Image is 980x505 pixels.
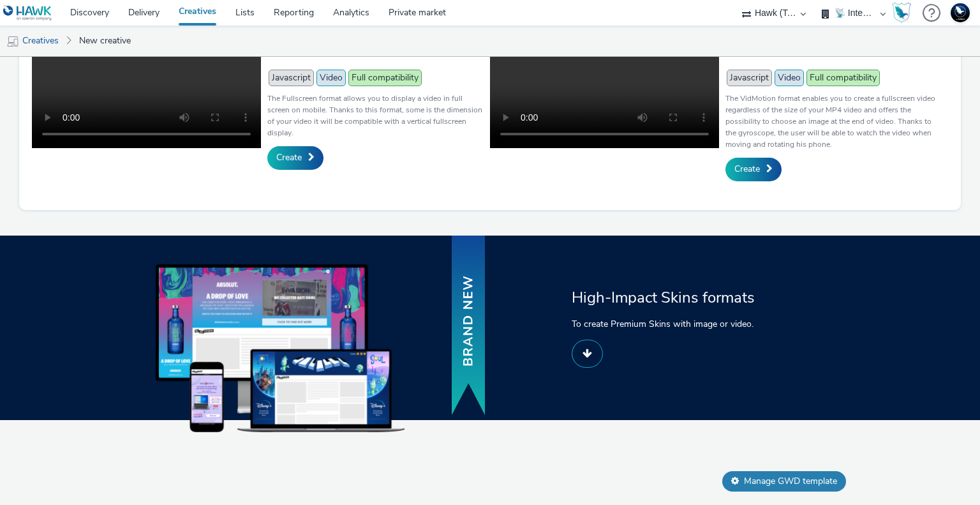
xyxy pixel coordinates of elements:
[734,163,760,175] span: Create
[449,234,487,418] img: banner with new text
[727,70,772,86] span: Javascript
[892,3,916,23] a: Hawk Academy
[725,158,782,181] a: Create
[572,287,810,308] h2: High-Impact Skins formats
[6,35,19,48] img: mobile
[316,70,346,86] span: Video
[806,70,880,86] span: Full compatibility
[348,70,422,86] span: Full compatibility
[73,26,137,56] a: New creative
[267,146,323,169] a: Create
[276,151,302,163] span: Create
[951,3,970,22] img: Support Hawk
[269,70,314,86] span: Javascript
[775,70,804,86] span: Video
[156,265,405,432] img: example of skins on dekstop, tablet and mobile devices
[3,5,52,21] img: undefined Logo
[892,3,911,23] img: Hawk Academy
[267,93,484,139] p: The Fullscreen format allows you to display a video in full screen on mobile. Thanks to this form...
[725,93,942,150] p: The VidMotion format enables you to create a fullscreen video regardless of the size of your MP4 ...
[572,317,810,331] p: To create Premium Skins with image or video.
[722,471,846,492] button: Manage GWD template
